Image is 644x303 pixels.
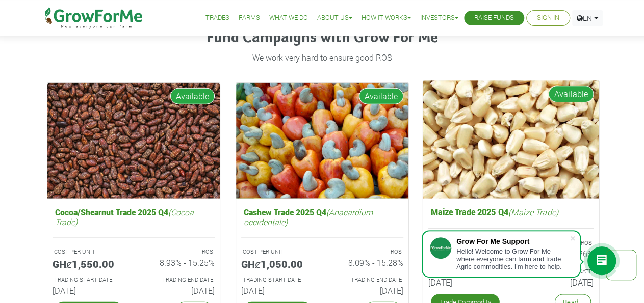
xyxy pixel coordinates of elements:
[141,286,215,295] h6: [DATE]
[428,278,503,288] h6: [DATE]
[423,81,599,199] img: growforme image
[474,13,514,23] a: Raise Funds
[243,247,313,256] p: COST PER UNIT
[53,205,215,229] h5: Cocoa/Shearnut Trade 2025 Q4
[244,207,373,227] i: (Anacardium occidentale)
[48,51,596,64] p: We work very hard to ensure good ROS
[241,205,403,229] h5: Cashew Trade 2025 Q4
[54,276,124,284] p: Estimated Trading Start Date
[53,258,126,270] h5: GHȼ1,550.00
[317,13,352,23] a: About Us
[428,205,593,220] h5: Maize Trade 2025 Q4
[362,13,411,23] a: How it Works
[330,258,403,267] h6: 8.09% - 15.28%
[548,86,594,103] span: Available
[241,286,315,295] h6: [DATE]
[420,13,458,23] a: Investors
[519,278,594,288] h6: [DATE]
[239,13,260,23] a: Farms
[330,286,403,295] h6: [DATE]
[54,247,124,256] p: COST PER UNIT
[47,29,598,47] h4: Fund Campaigns with Grow For Me
[141,258,215,267] h6: 8.93% - 15.25%
[520,239,592,247] p: ROS
[456,237,570,245] div: Grow For Me Support
[331,247,402,256] p: ROS
[537,13,559,23] a: Sign In
[269,13,308,23] a: What We Do
[143,247,213,256] p: ROS
[170,88,215,104] span: Available
[205,13,229,23] a: Trades
[143,276,213,284] p: Estimated Trading End Date
[508,207,558,217] i: (Maize Trade)
[55,207,194,227] i: (Cocoa Trade)
[572,10,603,26] a: EN
[243,276,313,284] p: Estimated Trading Start Date
[331,276,402,284] p: Estimated Trading End Date
[359,88,403,104] span: Available
[456,247,570,270] div: Hello! Welcome to Grow For Me where everyone can farm and trade Agric commodities. I'm here to help.
[241,258,315,270] h5: GHȼ1,050.00
[236,83,408,199] img: growforme image
[53,286,126,295] h6: [DATE]
[47,83,220,199] img: growforme image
